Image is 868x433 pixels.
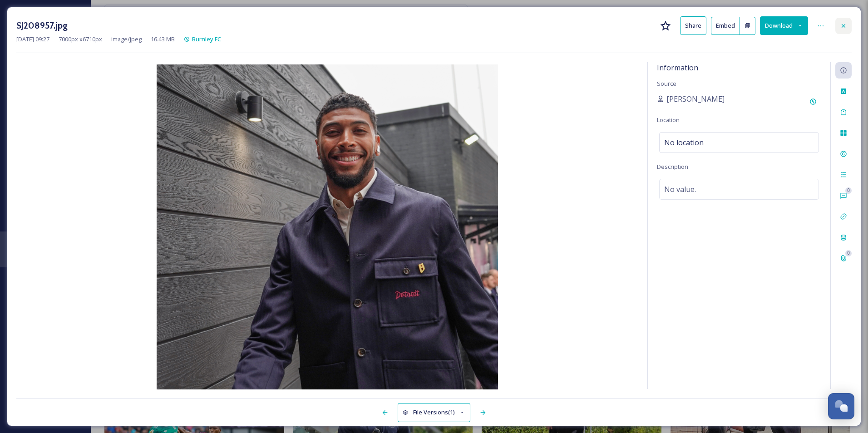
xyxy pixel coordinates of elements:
span: 16.43 MB [151,35,175,44]
span: [DATE] 09:27 [16,35,49,44]
button: Embed [711,17,740,35]
span: [PERSON_NAME] [666,93,725,104]
h3: SJ208957.jpg [16,19,68,32]
span: Information [657,63,698,73]
span: Location [657,116,680,124]
span: 7000 px x 6710 px [59,35,102,44]
img: SJ208957.jpg [16,64,638,391]
span: Source [657,79,676,88]
span: Burnley FC [192,35,221,43]
span: No location [664,137,704,148]
button: Open Chat [828,393,854,419]
span: Description [657,162,688,171]
div: 0 [845,250,852,256]
span: image/jpeg [111,35,142,44]
button: Share [680,16,706,35]
button: File Versions(1) [398,403,470,422]
button: Download [760,16,808,35]
div: 0 [845,187,852,194]
span: No value. [664,184,696,195]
